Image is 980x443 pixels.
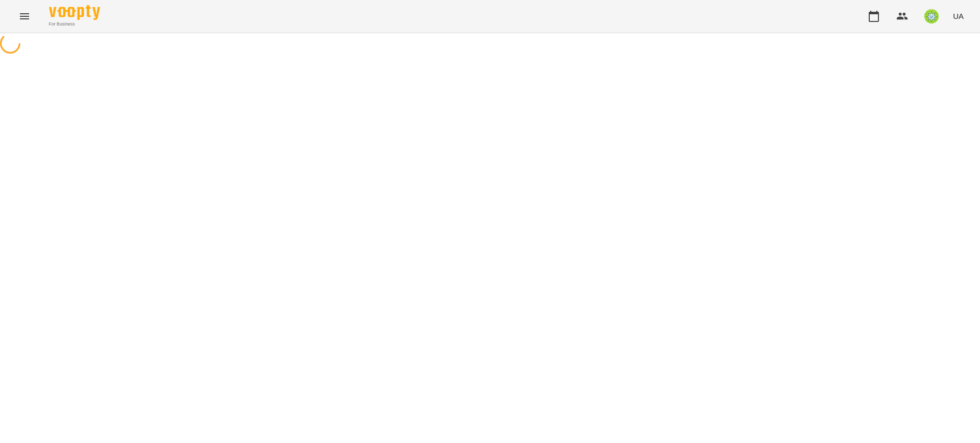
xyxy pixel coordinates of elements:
button: Menu [12,4,37,29]
button: UA [949,7,968,26]
img: 8ec40acc98eb0e9459e318a00da59de5.jpg [924,9,939,23]
img: Voopty Logo [49,5,100,20]
span: UA [953,11,964,21]
span: For Business [49,21,100,28]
